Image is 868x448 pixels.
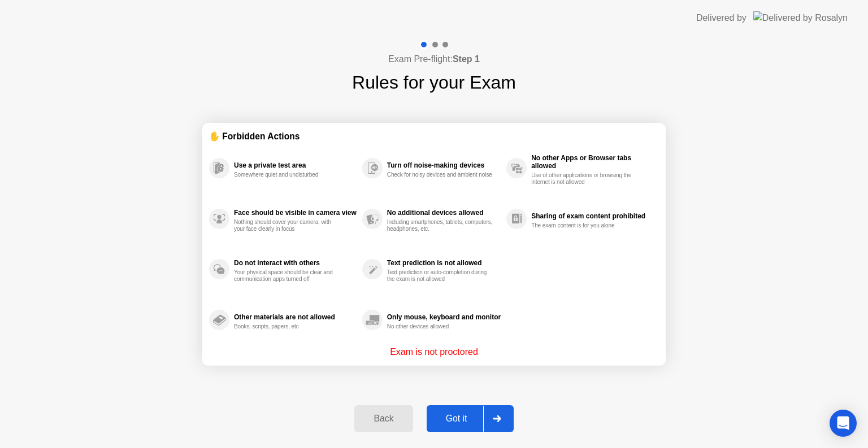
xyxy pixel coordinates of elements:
p: Exam is not proctored [390,345,478,359]
div: Back [358,414,409,424]
img: Delivered by Rosalyn [753,11,848,24]
h1: Rules for your Exam [352,69,516,96]
div: Use a private test area [234,161,357,169]
h4: Exam Pre-flight: [388,52,480,66]
div: No other Apps or Browser tabs allowed [531,154,653,170]
div: Text prediction is not allowed [387,259,501,267]
div: Open Intercom Messenger [830,410,857,437]
div: ✋ Forbidden Actions [209,130,659,143]
div: Other materials are not allowed [234,313,357,321]
div: Text prediction or auto-completion during the exam is not allowed [387,269,494,283]
div: No additional devices allowed [387,209,501,217]
div: Including smartphones, tablets, computers, headphones, etc. [387,219,494,232]
div: The exam content is for you alone [531,222,638,229]
div: Only mouse, keyboard and monitor [387,313,501,321]
button: Back [354,405,413,432]
div: Your physical space should be clear and communication apps turned off [234,269,341,283]
div: Use of other applications or browsing the internet is not allowed [531,172,638,186]
div: No other devices allowed [387,323,494,330]
div: Somewhere quiet and undisturbed [234,172,341,178]
button: Got it [427,405,514,432]
div: Sharing of exam content prohibited [531,212,653,220]
div: Nothing should cover your camera, with your face clearly in focus [234,219,341,232]
div: Delivered by [696,11,747,25]
div: Turn off noise-making devices [387,161,501,169]
div: Do not interact with others [234,259,357,267]
b: Step 1 [453,54,480,64]
div: Books, scripts, papers, etc [234,323,341,330]
div: Face should be visible in camera view [234,209,357,217]
div: Check for noisy devices and ambient noise [387,172,494,178]
div: Got it [430,414,483,424]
